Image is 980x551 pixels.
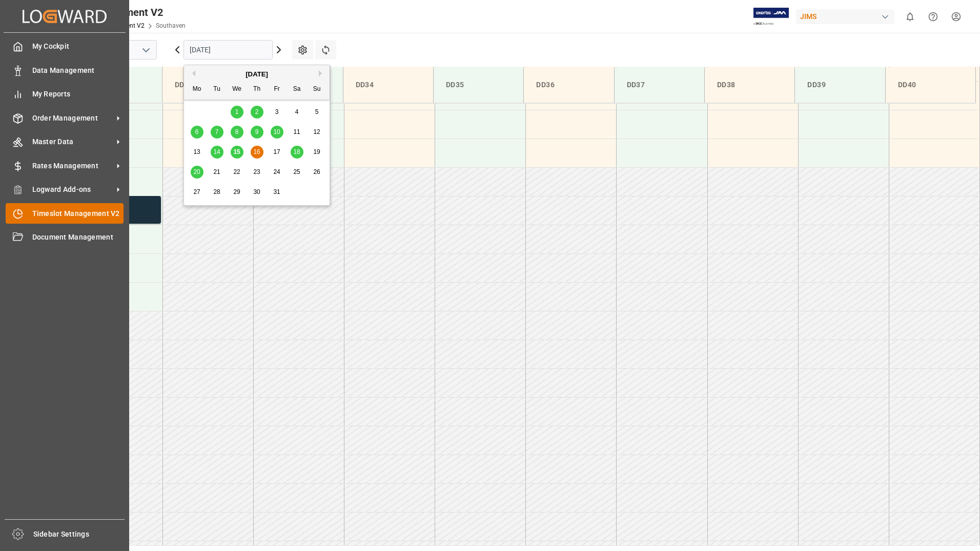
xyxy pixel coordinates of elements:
div: Choose Wednesday, October 29th, 2025 [231,186,243,199]
div: Choose Tuesday, October 7th, 2025 [211,126,223,139]
div: Choose Wednesday, October 15th, 2025 [231,146,243,159]
span: 31 [273,188,280,195]
div: Choose Sunday, October 5th, 2025 [311,106,323,119]
span: 26 [313,168,320,175]
span: Order Management [32,113,113,124]
div: Choose Thursday, October 30th, 2025 [251,186,263,199]
span: 16 [253,148,260,155]
span: 7 [215,128,219,135]
span: 23 [253,168,260,175]
div: Choose Sunday, October 19th, 2025 [311,146,323,159]
div: Choose Tuesday, October 28th, 2025 [211,186,223,199]
div: DD39 [803,75,876,94]
span: 2 [255,108,259,115]
div: DD40 [894,75,967,94]
span: 24 [273,168,280,175]
div: Tu [211,83,223,96]
span: 22 [233,168,240,175]
button: open menu [138,42,153,58]
div: Choose Thursday, October 16th, 2025 [251,146,263,159]
button: Previous Month [189,70,195,76]
div: Choose Saturday, October 11th, 2025 [291,126,303,139]
div: [DATE] [184,69,330,80]
div: Choose Friday, October 17th, 2025 [271,146,283,159]
span: 12 [313,128,320,135]
div: Choose Wednesday, October 8th, 2025 [231,126,243,139]
div: DD32 [171,75,244,94]
img: Exertis%20JAM%20-%20Email%20Logo.jpg_1722504956.jpg [753,8,789,26]
span: Master Data [32,136,113,147]
div: Choose Thursday, October 9th, 2025 [251,126,263,139]
div: Th [251,83,263,96]
div: Choose Monday, October 6th, 2025 [191,126,203,139]
a: Data Management [6,60,124,80]
div: Choose Tuesday, October 21st, 2025 [211,166,223,179]
span: My Reports [32,89,124,100]
input: DD-MM-YYYY [183,40,273,60]
span: 21 [213,168,220,175]
span: 15 [233,148,240,155]
div: Mo [191,83,203,96]
div: Sa [291,83,303,96]
span: Rates Management [32,161,113,171]
div: Choose Friday, October 24th, 2025 [271,166,283,179]
div: Choose Saturday, October 4th, 2025 [291,106,303,119]
div: Su [311,83,323,96]
span: 9 [255,128,259,135]
div: Choose Monday, October 13th, 2025 [191,146,203,159]
div: DD35 [442,75,515,94]
div: JIMS [796,9,894,24]
span: 4 [295,108,299,115]
div: DD38 [713,75,786,94]
span: 29 [233,188,240,195]
span: 30 [253,188,260,195]
span: 28 [213,188,220,195]
span: 17 [273,148,280,155]
span: 6 [195,128,199,135]
div: Choose Tuesday, October 14th, 2025 [211,146,223,159]
a: My Reports [6,84,124,104]
div: Choose Saturday, October 18th, 2025 [291,146,303,159]
span: Document Management [32,232,124,243]
span: 25 [293,168,300,175]
span: Logward Add-ons [32,184,113,195]
span: Sidebar Settings [33,529,125,540]
button: Help Center [922,5,945,28]
span: My Cockpit [32,41,124,52]
div: Choose Wednesday, October 1st, 2025 [231,106,243,119]
span: 14 [213,148,220,155]
div: Choose Monday, October 27th, 2025 [191,186,203,199]
div: Choose Monday, October 20th, 2025 [191,166,203,179]
span: Timeslot Management V2 [32,208,124,219]
span: 11 [293,128,300,135]
div: DD36 [532,75,605,94]
a: Document Management [6,227,124,247]
div: Choose Wednesday, October 22nd, 2025 [231,166,243,179]
span: 8 [235,128,239,135]
div: We [231,83,243,96]
span: Data Management [32,65,124,76]
div: Choose Friday, October 10th, 2025 [271,126,283,139]
div: DD37 [623,75,696,94]
span: 10 [273,128,280,135]
span: 20 [193,168,200,175]
div: month 2025-10 [187,102,327,202]
div: Choose Thursday, October 2nd, 2025 [251,106,263,119]
div: Choose Saturday, October 25th, 2025 [291,166,303,179]
div: DD34 [352,75,425,94]
div: Choose Sunday, October 26th, 2025 [311,166,323,179]
div: Choose Sunday, October 12th, 2025 [311,126,323,139]
a: My Cockpit [6,36,124,56]
span: 5 [315,108,319,115]
span: 18 [293,148,300,155]
div: Fr [271,83,283,96]
span: 3 [275,108,279,115]
button: show 0 new notifications [899,5,922,28]
div: Choose Friday, October 3rd, 2025 [271,106,283,119]
span: 1 [235,108,239,115]
div: Choose Friday, October 31st, 2025 [271,186,283,199]
button: JIMS [796,7,899,26]
span: 13 [193,148,200,155]
button: Next Month [319,70,325,76]
div: Choose Thursday, October 23rd, 2025 [251,166,263,179]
